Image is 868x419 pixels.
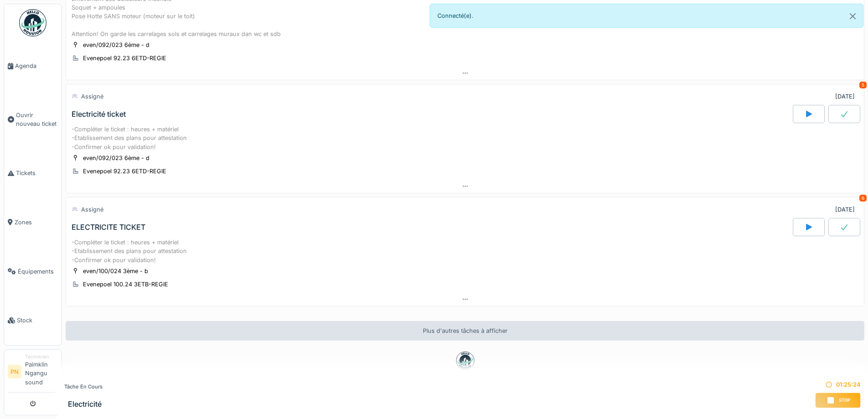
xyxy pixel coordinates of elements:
[81,92,103,101] div: Assigné
[859,82,867,88] div: 5
[64,383,103,391] div: Tâche en cours
[16,169,58,177] span: Tickets
[25,353,58,390] li: Paimklin Ngangu sound
[72,223,145,232] div: ELECTRICITE TICKET
[83,280,168,289] div: Evenepoel 100.24 3ETB-REGIE
[4,296,62,345] a: Stock
[83,267,148,275] div: even/100/024 3ème - b
[66,321,864,341] div: Plus d'autres tâches à afficher
[4,198,62,247] a: Zones
[4,41,62,91] a: Agenda
[72,238,858,264] div: -Compléter le ticket : heures + matériel -Etablissement des plans pour attestation -Confirmer ok ...
[72,125,858,151] div: -Compléter le ticket : heures + matériel -Etablissement des plans pour attestation -Confirmer ok ...
[4,247,62,296] a: Équipements
[72,110,126,119] div: Electricité ticket
[8,365,21,378] li: PN
[81,205,103,214] div: Assigné
[8,353,58,393] a: PN TechnicienPaimklin Ngangu sound
[83,154,149,162] div: even/092/023 6ème - d
[430,4,864,28] div: Connecté(e).
[835,92,855,101] div: [DATE]
[835,205,855,214] div: [DATE]
[839,397,850,403] span: Stop
[83,41,149,49] div: even/092/023 6ème - d
[83,54,166,62] div: Evenepoel 92.23 6ETD-REGIE
[15,218,58,227] span: Zones
[842,4,863,28] button: Close
[25,353,58,360] div: Technicien
[815,380,861,389] div: 01:25:24
[16,111,58,128] span: Ouvrir nouveau ticket
[15,62,58,70] span: Agenda
[68,400,103,409] h3: Electricité
[456,352,474,370] img: badge-BVDL4wpA.svg
[859,195,867,202] div: 6
[83,167,166,176] div: Evenepoel 92.23 6ETD-REGIE
[17,316,58,325] span: Stock
[4,149,62,198] a: Tickets
[4,91,62,149] a: Ouvrir nouveau ticket
[19,9,46,36] img: Badge_color-CXgf-gQk.svg
[18,267,58,276] span: Équipements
